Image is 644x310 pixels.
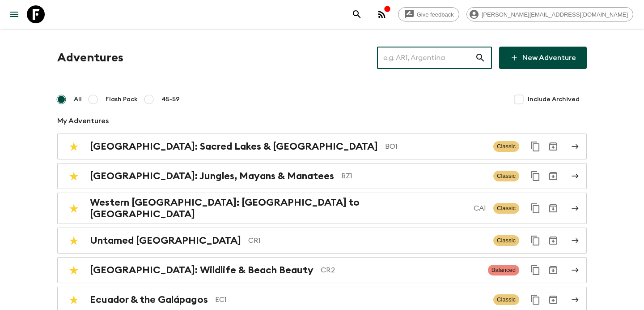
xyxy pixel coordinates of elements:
button: Duplicate for 45-59 [526,138,544,155]
span: 45-59 [161,95,180,104]
h2: Western [GEOGRAPHIC_DATA]: [GEOGRAPHIC_DATA] to [GEOGRAPHIC_DATA] [90,197,466,220]
span: Give feedback [412,11,459,18]
span: Classic [493,141,519,152]
button: Duplicate for 45-59 [526,291,544,309]
span: Classic [493,171,519,181]
button: search adventures [348,5,366,23]
button: Archive [544,138,562,155]
p: My Adventures [57,116,587,126]
button: Archive [544,261,562,279]
button: menu [5,5,23,23]
button: Duplicate for 45-59 [526,199,544,217]
p: CR2 [321,265,481,276]
span: Classic [493,203,519,214]
div: [PERSON_NAME][EMAIL_ADDRESS][DOMAIN_NAME] [466,7,633,22]
a: [GEOGRAPHIC_DATA]: Wildlife & Beach BeautyCR2BalancedDuplicate for 45-59Archive [57,257,587,283]
a: [GEOGRAPHIC_DATA]: Jungles, Mayans & ManateesBZ1ClassicDuplicate for 45-59Archive [57,163,587,189]
a: Untamed [GEOGRAPHIC_DATA]CR1ClassicDuplicate for 45-59Archive [57,228,587,254]
h1: Adventures [57,49,123,67]
span: All [74,95,82,104]
p: CR1 [248,235,486,246]
p: EC1 [215,294,486,305]
span: Balanced [488,265,519,276]
h2: Untamed [GEOGRAPHIC_DATA] [90,235,241,246]
button: Duplicate for 45-59 [526,232,544,250]
p: BZ1 [341,171,486,181]
button: Archive [544,167,562,185]
span: Classic [493,294,519,305]
h2: [GEOGRAPHIC_DATA]: Wildlife & Beach Beauty [90,264,314,276]
h2: [GEOGRAPHIC_DATA]: Jungles, Mayans & Manatees [90,170,334,182]
button: Archive [544,291,562,309]
h2: Ecuador & the Galápagos [90,294,208,306]
input: e.g. AR1, Argentina [377,45,475,70]
h2: [GEOGRAPHIC_DATA]: Sacred Lakes & [GEOGRAPHIC_DATA] [90,141,378,152]
button: Duplicate for 45-59 [526,167,544,185]
button: Duplicate for 45-59 [526,261,544,279]
span: Include Archived [528,95,580,104]
p: CA1 [474,203,486,214]
a: Give feedback [398,7,459,22]
button: Archive [544,199,562,217]
span: Flash Pack [106,95,138,104]
button: Archive [544,232,562,250]
span: Classic [493,235,519,246]
span: [PERSON_NAME][EMAIL_ADDRESS][DOMAIN_NAME] [477,11,633,18]
a: New Adventure [499,47,587,69]
a: Western [GEOGRAPHIC_DATA]: [GEOGRAPHIC_DATA] to [GEOGRAPHIC_DATA]CA1ClassicDuplicate for 45-59Arc... [57,193,587,224]
p: BO1 [385,141,486,152]
a: [GEOGRAPHIC_DATA]: Sacred Lakes & [GEOGRAPHIC_DATA]BO1ClassicDuplicate for 45-59Archive [57,133,587,159]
